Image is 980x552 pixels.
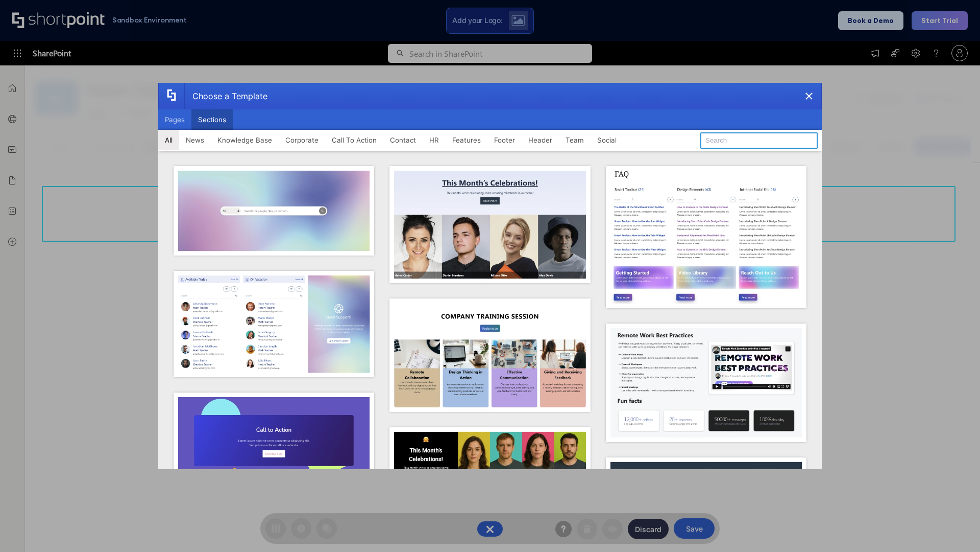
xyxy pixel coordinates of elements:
[184,83,267,109] div: Choose a Template
[446,130,487,150] button: Features
[191,109,233,130] button: Sections
[179,130,211,150] button: News
[700,132,818,149] input: Search
[211,130,279,150] button: Knowledge Base
[158,130,179,150] button: All
[796,433,980,552] iframe: Chat Widget
[158,109,191,130] button: Pages
[158,83,822,469] div: template selector
[487,130,522,150] button: Footer
[383,130,423,150] button: Contact
[423,130,446,150] button: HR
[325,130,383,150] button: Call To Action
[279,130,325,150] button: Corporate
[591,130,623,150] button: Social
[522,130,559,150] button: Header
[559,130,591,150] button: Team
